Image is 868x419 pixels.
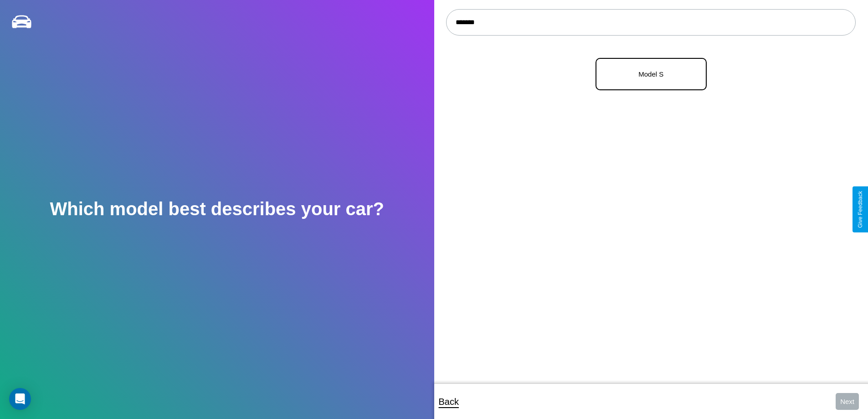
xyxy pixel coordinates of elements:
[50,199,384,219] h2: Which model best describes your car?
[857,191,863,228] div: Give Feedback
[439,393,459,410] p: Back
[9,388,31,410] div: Open Intercom Messenger
[606,68,697,80] p: Model S
[836,393,859,410] button: Next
